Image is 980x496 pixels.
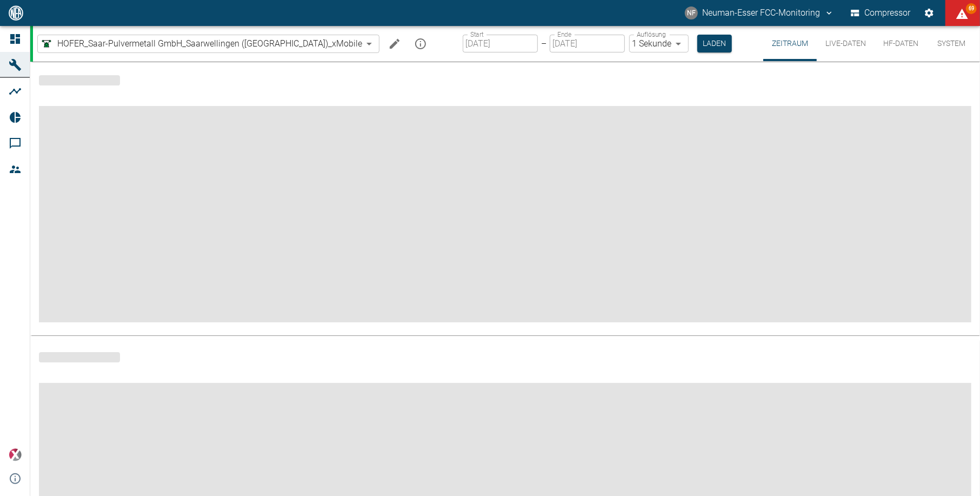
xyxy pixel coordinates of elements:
button: Live-Daten [817,26,875,61]
button: HF-Daten [875,26,927,61]
label: Auflösung [637,30,666,39]
img: Xplore Logo [9,448,22,461]
label: Start [470,30,484,39]
button: fcc-monitoring@neuman-esser.com [683,3,836,23]
input: DD.MM.YYYY [463,35,538,52]
span: HOFER_Saar-Pulvermetall GmbH_Saarwellingen ([GEOGRAPHIC_DATA])_xMobile [57,37,362,50]
img: logo [8,5,24,20]
a: HOFER_Saar-Pulvermetall GmbH_Saarwellingen ([GEOGRAPHIC_DATA])_xMobile [40,37,362,50]
button: mission info [410,33,431,55]
label: Ende [557,30,571,39]
button: Laden [697,35,732,52]
button: Machine bearbeiten [384,33,405,55]
button: Zeitraum [763,26,817,61]
p: – [541,37,546,50]
div: NF [685,6,698,19]
input: DD.MM.YYYY [550,35,625,52]
button: Einstellungen [919,3,939,23]
span: 69 [966,3,977,14]
div: 1 Sekunde [629,35,689,52]
button: Compressor [849,3,913,23]
button: System [927,26,976,61]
